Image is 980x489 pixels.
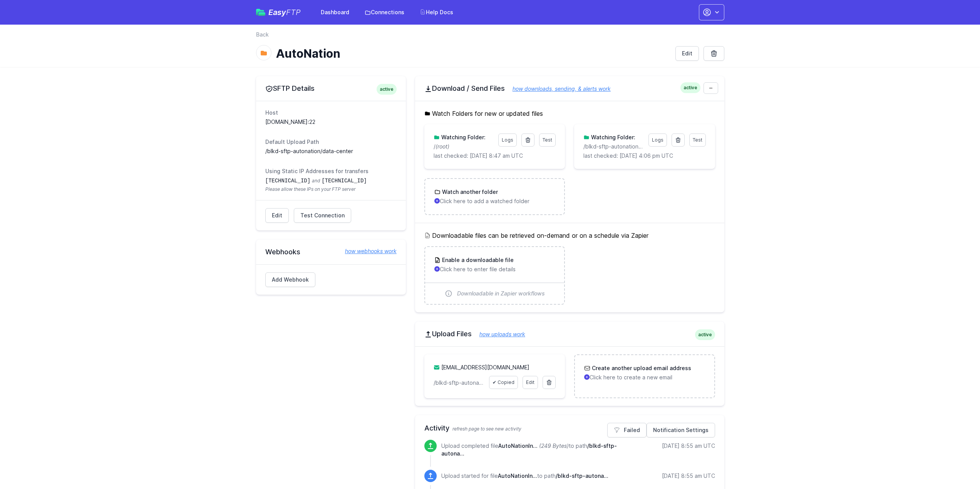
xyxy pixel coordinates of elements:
h3: Enable a downloadable file [441,256,514,264]
code: [TECHNICAL_ID] [322,178,367,184]
div: [DATE] 8:55 am UTC [662,442,715,450]
span: active [377,84,397,95]
a: Test [689,134,706,147]
i: (249 Bytes) [539,442,569,449]
a: Dashboard [316,5,354,19]
a: how downloads, sending, & alerts work [505,85,611,92]
h2: SFTP Details [265,84,397,93]
a: [EMAIL_ADDRESS][DOMAIN_NAME] [441,364,529,371]
p: last checked: [DATE] 4:06 pm UTC [583,152,705,160]
p: last checked: [DATE] 8:47 am UTC [434,152,556,160]
span: Easy [268,8,301,16]
nav: Breadcrumb [256,31,724,43]
i: (root) [436,143,449,150]
span: AutoNationInput_Test12102025_1.csv [498,472,537,479]
span: Please allow these IPs on your FTP server [265,186,397,192]
a: Logs [648,134,667,147]
h3: Watching Folder: [590,134,635,141]
a: Edit [523,376,538,389]
h2: Upload Files [424,329,715,339]
a: how webhooks work [337,247,397,255]
dd: [DOMAIN_NAME]:22 [265,118,397,126]
code: [TECHNICAL_ID] [265,178,311,184]
span: refresh page to see new activity [452,426,521,432]
h2: Download / Send Files [424,84,715,93]
h5: Watch Folders for new or updated files [424,109,715,118]
h5: Downloadable files can be retrieved on-demand or on a schedule via Zapier [424,231,715,240]
a: Add Webhook [265,272,315,287]
span: Test [543,137,552,143]
a: how uploads work [472,331,525,337]
a: Test [539,134,556,147]
a: Notification Settings [647,423,715,437]
h2: Activity [424,423,715,434]
p: /blkd-sftp-autonation/data-center [583,143,643,150]
p: /blkd-sftp-autonation/data-center [434,379,484,387]
a: Logs [498,134,517,147]
h3: Create another upload email address [590,364,691,372]
span: /blkd-sftp-autonation/data-center [556,472,608,479]
a: Watch another folder Click here to add a watched folder [425,179,564,214]
div: [DATE] 8:55 am UTC [662,472,715,480]
a: Back [256,31,269,38]
p: Upload started for file to path [441,472,608,480]
dt: Default Upload Path [265,138,397,146]
a: Enable a downloadable file Click here to enter file details Downloadable in Zapier workflows [425,247,564,304]
h3: Watching Folder: [440,134,486,141]
span: FTP [286,8,301,17]
iframe: Drift Widget Chat Controller [941,451,971,480]
span: and [312,178,320,184]
a: Failed [607,423,647,437]
span: active [695,329,715,340]
dt: Using Static IP Addresses for transfers [265,167,397,175]
h2: Webhooks [265,247,397,257]
img: easyftp_logo.png [256,9,265,16]
dt: Host [265,109,397,117]
p: Click here to create a new email [584,374,705,381]
p: / [434,143,494,150]
p: Click here to enter file details [434,265,555,273]
span: Test [693,137,702,143]
a: Help Docs [415,5,458,19]
span: AutoNationInput_Test12102025_1.csv [498,442,538,449]
span: Test Connection [300,212,345,219]
a: Test Connection [294,208,351,223]
a: EasyFTP [256,8,301,16]
a: Create another upload email address Click here to create a new email [575,355,714,391]
dd: /blkd-sftp-autonation/data-center [265,147,397,155]
h3: Watch another folder [441,188,498,196]
a: Edit [265,208,289,223]
p: Upload completed file to path [441,442,633,457]
a: Connections [360,5,409,19]
a: Edit [675,46,699,61]
span: active [680,82,700,93]
a: ✔ Copied [489,376,518,389]
p: Click here to add a watched folder [434,197,555,205]
h1: AutoNation [276,47,669,60]
span: Downloadable in Zapier workflows [457,290,545,297]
